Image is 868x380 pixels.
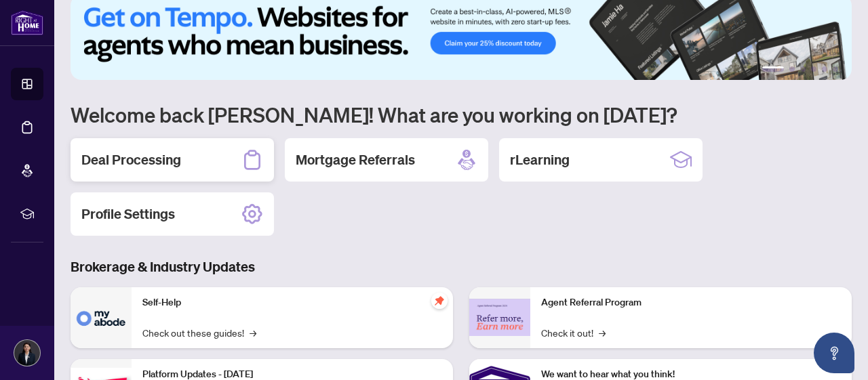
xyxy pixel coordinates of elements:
img: Agent Referral Program [469,299,530,336]
p: Agent Referral Program [541,295,841,310]
a: Check out these guides!→ [142,325,256,340]
button: Open asap [814,333,854,373]
button: 6 [833,66,838,72]
span: pushpin [431,293,448,309]
button: 3 [800,66,806,72]
h2: Deal Processing [81,150,181,169]
h2: Mortgage Referrals [296,150,415,169]
button: 4 [811,66,816,72]
button: 2 [789,66,795,72]
a: Check it out!→ [541,325,606,340]
h1: Welcome back [PERSON_NAME]! What are you working on [DATE]? [71,102,852,127]
img: Profile Icon [14,340,40,366]
h3: Brokerage & Industry Updates [71,257,852,276]
h2: rLearning [510,150,570,169]
button: 5 [822,66,827,72]
img: Self-Help [71,287,132,348]
h2: Profile Settings [81,205,175,224]
p: Self-Help [142,295,442,310]
img: logo [11,10,43,35]
button: 1 [762,66,784,72]
span: → [599,325,606,340]
span: → [250,325,256,340]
